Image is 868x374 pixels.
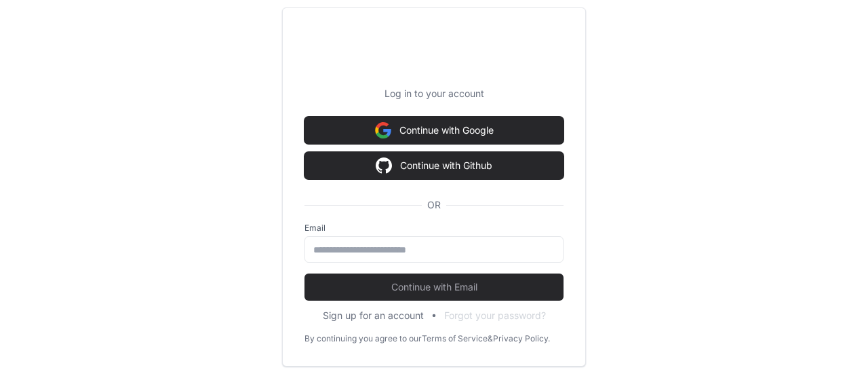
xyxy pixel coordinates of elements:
button: Continue with Email [304,274,564,301]
img: Sign in with google [376,152,392,179]
p: Log in to your account [304,87,564,100]
button: Continue with Github [304,152,564,179]
div: By continuing you agree to our [304,333,422,344]
a: Terms of Service [422,333,488,344]
img: Sign in with google [375,117,391,144]
button: Sign up for an account [323,309,424,322]
button: Forgot your password? [444,309,546,322]
label: Email [304,223,564,233]
span: Continue with Email [304,280,564,294]
button: Continue with Google [304,117,564,144]
div: & [488,333,493,344]
span: OR [422,198,446,212]
a: Privacy Policy. [493,333,550,344]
